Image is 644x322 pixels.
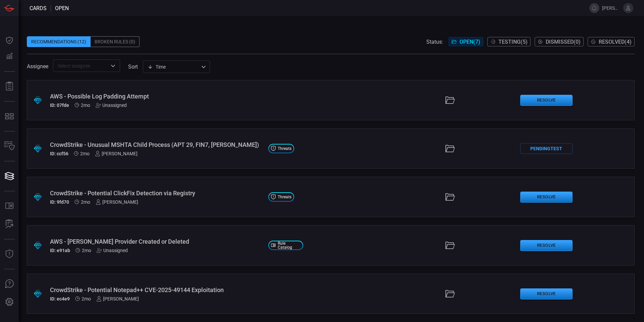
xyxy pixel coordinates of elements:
[128,64,138,70] label: sort
[487,37,531,46] button: Testing(5)
[96,103,127,108] div: Unassigned
[50,141,263,148] div: CrowdStrike - Unusual MSHTA Child Process (APT 29, FIN7, Muddy Waters)
[520,240,573,251] button: Resolve
[520,95,573,106] button: Resolve
[50,103,69,108] h5: ID: 07fde
[95,151,138,156] div: [PERSON_NAME]
[599,39,632,45] span: Resolved ( 4 )
[278,147,291,151] span: Threats
[1,108,17,124] button: MITRE - Detection Posture
[81,199,90,205] span: Jul 09, 2025 4:06 AM
[1,294,17,310] button: Preferences
[50,248,70,253] h5: ID: e91ab
[1,32,17,48] button: Dashboard
[602,5,621,11] span: [PERSON_NAME].[PERSON_NAME]
[278,195,291,199] span: Threats
[498,39,528,45] span: Testing ( 5 )
[50,296,70,301] h5: ID: ec4e9
[50,286,263,293] div: CrowdStrike - Potential Notepad++ CVE-2025-49144 Exploitation
[148,64,199,70] div: Time
[97,248,128,253] div: Unassigned
[1,246,17,262] button: Threat Intelligence
[1,78,17,94] button: Reports
[27,36,91,47] div: Recommendations (12)
[1,216,17,232] button: ALERT ANALYSIS
[535,37,584,46] button: Dismissed(0)
[50,199,69,205] h5: ID: 9fd70
[1,138,17,154] button: Inventory
[27,63,48,70] span: Assignee
[82,296,91,301] span: Jul 01, 2025 8:00 AM
[448,37,483,46] button: Open(7)
[50,151,68,156] h5: ID: ccf56
[30,5,47,11] span: Cards
[91,36,140,47] div: Broken Rules (0)
[81,103,90,108] span: Jul 16, 2025 7:51 AM
[426,39,443,45] span: Status:
[82,248,91,253] span: Jul 09, 2025 3:43 AM
[50,190,263,197] div: CrowdStrike - Potential ClickFix Detection via Registry
[1,168,17,184] button: Cards
[1,48,17,65] button: Detections
[55,62,107,70] input: Select assignee
[520,192,573,203] button: Resolve
[588,37,635,46] button: Resolved(4)
[520,288,573,299] button: Resolve
[108,61,118,71] button: Open
[278,241,301,249] span: Rule Catalog
[96,199,138,205] div: [PERSON_NAME]
[460,39,480,45] span: Open ( 7 )
[546,39,581,45] span: Dismissed ( 0 )
[1,276,17,292] button: Ask Us A Question
[50,238,263,245] div: AWS - SAML Provider Created or Deleted
[520,143,573,154] div: Pending Test
[80,151,90,156] span: Jul 09, 2025 4:08 AM
[1,198,17,214] button: Rule Catalog
[50,93,263,100] div: AWS - Possible Log Padding Attempt
[55,5,69,11] span: open
[96,296,139,301] div: [PERSON_NAME]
